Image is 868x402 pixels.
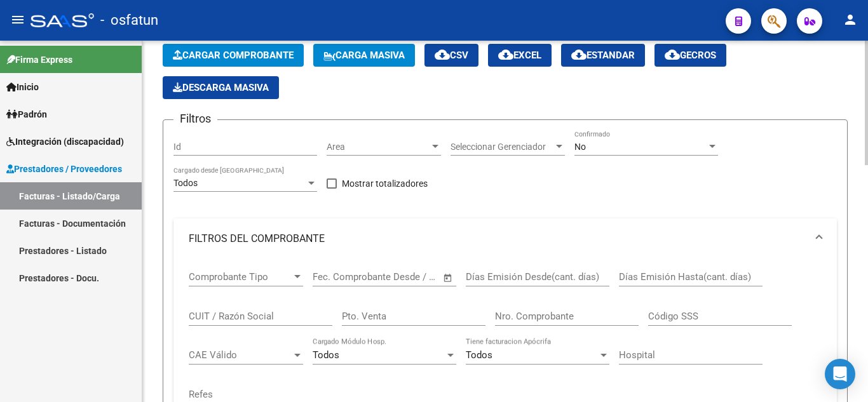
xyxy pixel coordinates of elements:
[163,76,279,99] app-download-masive: Descarga masiva de comprobantes (adjuntos)
[173,218,837,259] mat-expansion-panel-header: FILTROS DEL COMPROBANTE
[313,271,364,283] input: Fecha inicio
[6,80,39,94] span: Inicio
[10,12,25,27] mat-icon: menu
[488,44,552,67] button: EXCEL
[173,82,269,93] span: Descarga Masiva
[498,50,541,61] span: EXCEL
[313,44,415,67] button: Carga Masiva
[825,359,855,389] div: Open Intercom Messenger
[173,110,217,128] h3: Filtros
[163,44,304,67] button: Cargar Comprobante
[665,47,680,62] mat-icon: cloud_download
[6,107,47,121] span: Padrón
[435,50,468,61] span: CSV
[342,176,428,191] span: Mostrar totalizadores
[451,142,553,152] span: Seleccionar Gerenciador
[561,44,645,67] button: Estandar
[327,142,430,152] span: Area
[571,47,587,62] mat-icon: cloud_download
[323,50,405,61] span: Carga Masiva
[100,6,158,34] span: - osfatun
[654,44,726,67] button: Gecros
[571,50,635,61] span: Estandar
[843,12,858,27] mat-icon: person
[173,50,294,61] span: Cargar Comprobante
[173,178,198,188] span: Todos
[498,47,513,62] mat-icon: cloud_download
[376,271,437,283] input: Fecha fin
[424,44,478,67] button: CSV
[574,142,586,152] span: No
[313,349,339,361] span: Todos
[441,271,456,285] button: Open calendar
[189,232,806,246] mat-panel-title: FILTROS DEL COMPROBANTE
[6,53,72,67] span: Firma Express
[163,76,279,99] button: Descarga Masiva
[6,135,124,149] span: Integración (discapacidad)
[435,47,450,62] mat-icon: cloud_download
[189,271,292,283] span: Comprobante Tipo
[466,349,492,361] span: Todos
[6,162,122,176] span: Prestadores / Proveedores
[189,349,292,361] span: CAE Válido
[665,50,716,61] span: Gecros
